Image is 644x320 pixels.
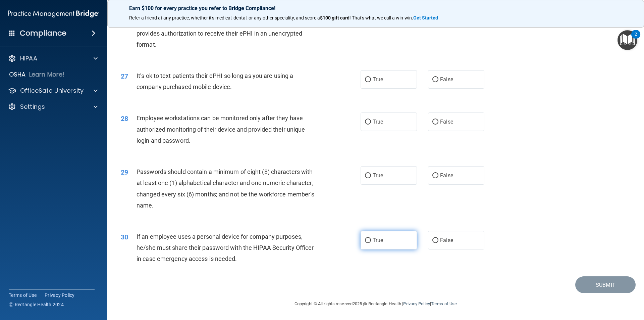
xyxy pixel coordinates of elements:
[365,173,371,178] input: True
[9,301,64,308] span: Ⓒ Rectangle Health 2024
[373,237,383,243] span: True
[440,237,453,243] span: False
[121,72,128,80] span: 27
[618,30,637,50] button: Open Resource Center, 2 new notifications
[129,5,622,11] p: Earn $100 for every practice you refer to Bridge Compliance!
[365,238,371,243] input: True
[8,103,98,111] a: Settings
[440,119,453,125] span: False
[121,168,128,176] span: 29
[413,15,439,20] a: Get Started
[365,77,371,82] input: True
[137,115,305,144] span: Employee workstations can be monitored only after they have authorized monitoring of their device...
[432,173,438,178] input: False
[121,233,128,241] span: 30
[20,29,66,38] h4: Compliance
[121,115,128,123] span: 28
[20,54,37,62] p: HIPAA
[8,87,98,95] a: OfficeSafe University
[9,71,26,79] p: OSHA
[575,276,636,293] button: Submit
[432,120,438,125] input: False
[432,77,438,82] input: False
[403,301,430,306] a: Privacy Policy
[129,15,320,20] span: Refer a friend at any practice, whether it's medical, dental, or any other speciality, and score a
[431,301,457,306] a: Terms of Use
[440,76,453,83] span: False
[365,120,371,125] input: True
[635,34,637,43] div: 2
[320,15,350,20] strong: $100 gift card
[253,293,498,315] div: Copyright © All rights reserved 2025 @ Rectangle Health | |
[373,76,383,83] span: True
[350,15,413,20] span: ! That's what we call a win-win.
[373,172,383,179] span: True
[8,7,99,20] img: PMB logo
[440,172,453,179] span: False
[137,7,316,48] span: Even though regular email is not secure, practices are allowed to e-mail patients ePHI in an unen...
[45,292,75,299] a: Privacy Policy
[29,71,65,79] p: Learn More!
[137,168,314,209] span: Passwords should contain a minimum of eight (8) characters with at least one (1) alphabetical cha...
[137,72,293,90] span: It’s ok to text patients their ePHI so long as you are using a company purchased mobile device.
[373,119,383,125] span: True
[20,87,84,95] p: OfficeSafe University
[432,238,438,243] input: False
[8,54,98,62] a: HIPAA
[9,292,37,299] a: Terms of Use
[20,103,45,111] p: Settings
[137,233,314,262] span: If an employee uses a personal device for company purposes, he/she must share their password with...
[413,15,438,20] strong: Get Started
